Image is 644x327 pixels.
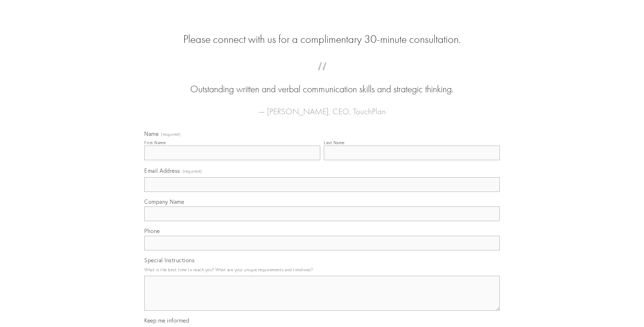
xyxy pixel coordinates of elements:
span: Name [144,130,159,137]
span: Keep me informed [144,317,189,324]
span: Email Address [144,167,180,174]
span: (required) [161,132,181,137]
span: Company Name [144,198,184,205]
span: Special Instructions [144,257,194,264]
blockquote: Outstanding written and verbal communication skills and strategic thinking. [155,69,489,96]
span: (required) [183,166,202,176]
span: “ [155,69,489,83]
h2: Please connect with us for a complimentary 30-minute consultation. [144,33,500,46]
p: What is the best time to reach you? What are your unique requirements and timelines? [144,265,500,274]
div: First Name [144,140,166,145]
span: Phone [144,227,160,234]
div: Last Name [324,140,345,145]
figcaption: — [PERSON_NAME], CEO, TouchPlan [155,96,489,118]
